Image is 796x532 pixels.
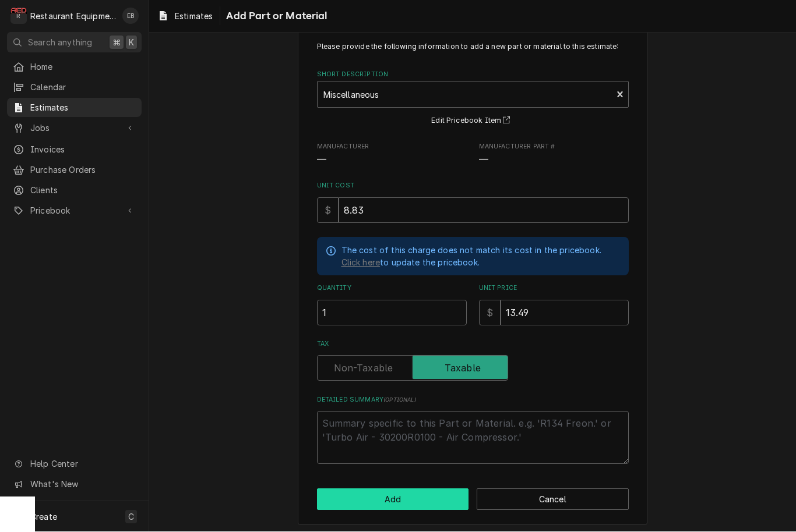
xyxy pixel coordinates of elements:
[128,511,134,523] span: C
[30,205,118,217] span: Pricebook
[7,455,142,474] a: Go to Help Center
[317,489,469,510] button: Add
[30,10,116,23] div: Restaurant Equipment Diagnostics
[30,185,136,197] span: Clients
[317,143,467,168] div: Manufacturer
[298,27,647,526] div: Line Item Create/Update
[7,161,142,180] a: Purchase Orders
[223,9,327,24] span: Add Part or Material
[7,119,142,138] a: Go to Jobs
[7,78,142,97] a: Calendar
[122,8,139,24] div: Emily Bird's Avatar
[317,155,326,166] span: —
[10,8,27,24] div: Restaurant Equipment Diagnostics's Avatar
[317,42,629,464] div: Line Item Create/Update Form
[317,396,629,405] label: Detailed Summary
[341,258,480,268] span: to update the pricebook.
[317,198,339,224] div: $
[317,70,629,128] div: Short Description
[175,10,213,23] span: Estimates
[479,300,501,326] div: $
[317,154,467,168] span: Manufacturer
[30,512,57,522] span: Create
[479,284,629,325] div: [object Object]
[383,397,416,403] span: ( optional )
[479,143,629,168] div: Manufacturer Part #
[30,81,136,94] span: Calendar
[30,102,136,114] span: Estimates
[317,70,629,80] label: Short Description
[317,42,629,52] p: Please provide the following information to add a new part or material to this estimate:
[341,244,601,257] p: The cost of this charge does not match its cost in the pricebook.
[317,489,629,510] div: Button Group
[153,7,217,26] a: Estimates
[122,8,139,24] div: EB
[10,8,27,24] div: R
[317,489,629,510] div: Button Group Row
[317,340,629,381] div: Tax
[7,475,142,494] a: Go to What's New
[317,284,467,293] label: Quantity
[317,284,467,325] div: [object Object]
[341,257,381,269] a: Click here
[429,114,516,129] button: Edit Pricebook Item
[479,154,629,168] span: Manufacturer Part #
[112,37,121,49] span: ⌘
[317,182,629,191] label: Unit Cost
[7,201,142,221] a: Go to Pricebook
[30,458,135,470] span: Help Center
[30,164,136,176] span: Purchase Orders
[30,61,136,73] span: Home
[30,144,136,156] span: Invoices
[30,122,118,134] span: Jobs
[477,489,629,510] button: Cancel
[30,478,135,491] span: What's New
[7,181,142,200] a: Clients
[7,98,142,118] a: Estimates
[317,182,629,223] div: Unit Cost
[479,155,488,166] span: —
[7,140,142,159] a: Invoices
[479,143,629,152] span: Manufacturer Part #
[317,396,629,464] div: Detailed Summary
[317,340,629,349] label: Tax
[7,58,142,77] a: Home
[129,37,134,49] span: K
[479,284,629,293] label: Unit Price
[28,37,92,49] span: Search anything
[7,33,142,53] button: Search anything⌘K
[317,143,467,152] span: Manufacturer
